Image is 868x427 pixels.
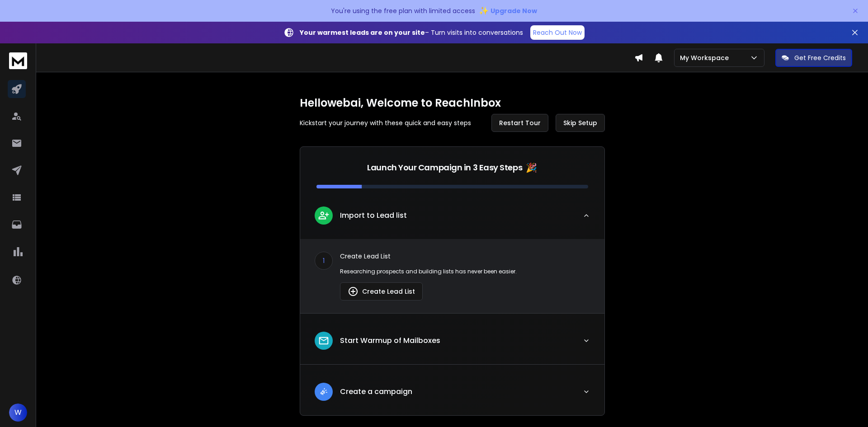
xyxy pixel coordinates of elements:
[300,375,604,415] button: leadCreate a campaign
[775,49,852,67] button: Get Free Credits
[340,210,407,221] p: Import to Lead list
[479,5,489,17] span: ✨
[300,28,523,37] p: – Turn visits into conversations
[318,210,330,221] img: lead
[300,239,604,313] div: leadImport to Lead list
[318,386,330,397] img: lead
[794,53,846,62] p: Get Free Credits
[300,96,605,110] h1: Hello webai , Welcome to ReachInbox
[680,53,732,62] p: My Workspace
[340,252,590,261] p: Create Lead List
[533,28,582,37] p: Reach Out Now
[526,161,537,174] span: 🎉
[300,118,471,127] p: Kickstart your journey with these quick and easy steps
[9,404,27,422] button: W
[340,282,423,300] button: Create Lead List
[563,118,597,127] span: Skip Setup
[340,386,412,397] p: Create a campaign
[300,28,425,37] strong: Your warmest leads are on your site
[315,252,333,270] div: 1
[556,114,605,132] button: Skip Setup
[348,286,359,297] img: lead
[491,6,537,15] span: Upgrade Now
[367,161,522,174] p: Launch Your Campaign in 3 Easy Steps
[318,335,330,347] img: lead
[491,114,548,132] button: Restart Tour
[9,52,27,69] img: logo
[300,324,604,364] button: leadStart Warmup of Mailboxes
[530,25,585,40] a: Reach Out Now
[479,2,537,20] button: ✨Upgrade Now
[331,6,475,15] p: You're using the free plan with limited access
[300,199,604,239] button: leadImport to Lead list
[340,335,440,346] p: Start Warmup of Mailboxes
[340,268,590,275] p: Researching prospects and building lists has never been easier.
